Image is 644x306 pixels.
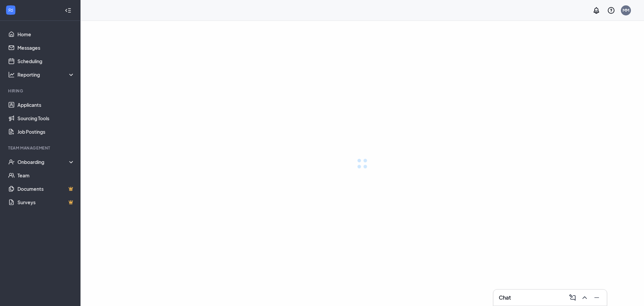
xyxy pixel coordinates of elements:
[593,294,601,302] svg: Minimize
[17,169,75,182] a: Team
[591,292,601,303] button: Minimize
[17,159,75,165] div: Onboarding
[8,71,15,78] svg: Analysis
[17,125,75,138] a: Job Postings
[17,112,75,125] a: Sourcing Tools
[17,41,75,54] a: Messages
[8,145,73,151] div: Team Management
[7,7,14,13] svg: WorkstreamLogo
[17,195,75,209] a: SurveysCrown
[579,292,589,303] button: ChevronUp
[65,7,71,14] svg: Collapse
[592,6,600,14] svg: Notifications
[581,294,589,302] svg: ChevronUp
[499,294,511,301] h3: Chat
[8,159,15,165] svg: UserCheck
[17,28,75,41] a: Home
[8,88,73,94] div: Hiring
[17,71,75,78] div: Reporting
[623,7,629,13] div: MM
[17,98,75,112] a: Applicants
[17,54,75,68] a: Scheduling
[17,182,75,195] a: DocumentsCrown
[567,292,577,303] button: ComposeMessage
[607,6,615,14] svg: QuestionInfo
[569,294,577,302] svg: ComposeMessage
